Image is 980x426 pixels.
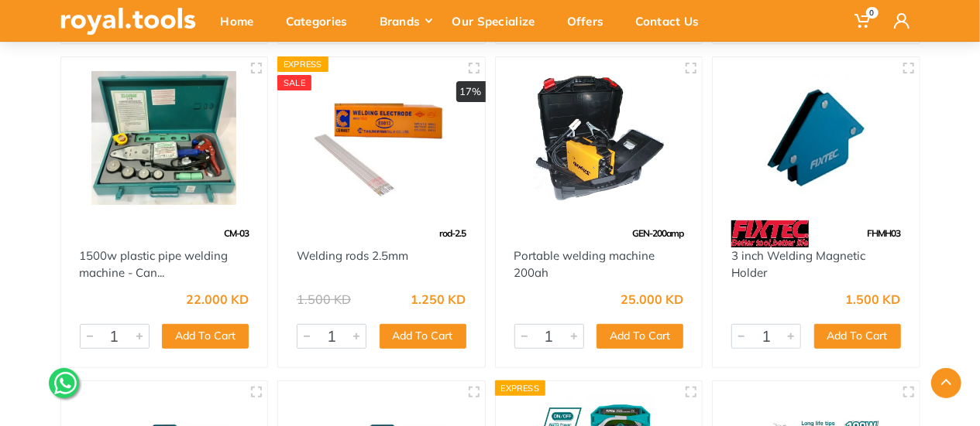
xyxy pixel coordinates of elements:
[277,56,328,72] div: Express
[297,220,329,247] img: 1.webp
[868,227,901,239] span: FHMH03
[621,293,683,305] div: 25.000 KD
[456,81,486,103] div: 17%
[60,8,196,35] img: royal.tools Logo
[866,7,879,19] span: 0
[597,324,683,349] button: Add To Cart
[814,324,901,349] button: Add To Cart
[75,71,254,205] img: Royal Tools - 1500w plastic pipe welding machine - Candan
[632,227,683,239] span: GEN-200amp
[514,220,547,247] img: 1.webp
[731,248,865,281] a: 3 inch Welding Magnetic Holder
[80,248,229,281] a: 1500w plastic pipe welding machine - Can...
[186,293,249,305] div: 22.000 KD
[510,71,689,205] img: Royal Tools - Portable welding machine 200ah
[80,220,112,247] img: 1.webp
[380,324,466,349] button: Add To Cart
[625,5,720,37] div: Contact Us
[210,5,275,37] div: Home
[292,71,471,205] img: Royal Tools - Welding rods 2.5mm
[514,248,655,281] a: Portable welding machine 200ah
[727,71,906,205] img: Royal Tools - 3 inch Welding Magnetic Holder
[556,5,625,37] div: Offers
[277,75,311,90] div: SALE
[440,227,466,239] span: rod-2.5
[846,293,901,305] div: 1.500 KD
[369,5,442,37] div: Brands
[442,5,556,37] div: Our Specialize
[731,220,809,247] img: 115.webp
[224,227,249,239] span: CM-03
[162,324,249,349] button: Add To Cart
[297,293,351,305] div: 1.500 KD
[275,5,369,37] div: Categories
[411,293,466,305] div: 1.250 KD
[297,248,408,263] a: Welding rods 2.5mm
